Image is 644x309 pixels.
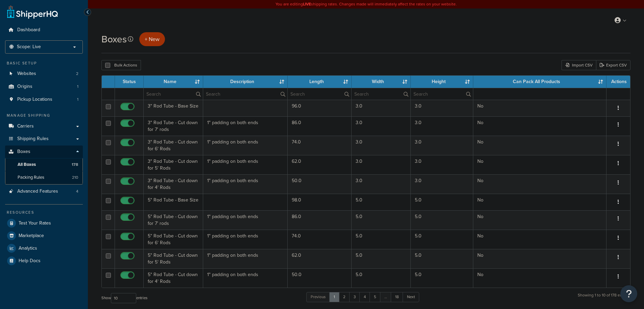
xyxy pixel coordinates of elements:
td: No [473,155,606,174]
td: 3" Rod Tube - Cut down for 5' Rods [144,155,203,174]
a: 4 [359,292,370,302]
span: 2 [76,71,78,77]
li: All Boxes [5,158,83,171]
li: Pickup Locations [5,93,83,106]
li: Boxes [5,146,83,184]
a: Test Your Rates [5,217,83,229]
td: 1" padding on both ends [203,136,288,155]
th: Width : activate to sort column ascending [352,76,410,88]
li: Dashboard [5,24,83,36]
td: 5" Rod Tube - Base Size [144,194,203,210]
div: Showing 1 to 10 of 178 entries [578,291,630,306]
td: 3.0 [411,174,473,194]
th: Status [115,76,144,88]
a: Export CSV [596,60,630,70]
span: Packing Rules [18,175,44,180]
span: Carriers [17,123,34,129]
td: 1" padding on both ends [203,230,288,249]
a: All Boxes 178 [5,158,83,171]
a: … [380,292,391,302]
td: 3.0 [411,136,473,155]
a: 1 [329,292,339,302]
span: Marketplace [19,233,44,239]
li: Origins [5,80,83,93]
input: Search [411,88,473,100]
td: 74.0 [288,136,352,155]
td: 5" Rod Tube - Cut down for 6' Rods [144,230,203,249]
a: Carriers [5,120,83,133]
td: No [473,174,606,194]
span: Dashboard [17,27,40,33]
span: Websites [17,71,36,77]
th: Height : activate to sort column ascending [411,76,473,88]
label: Show entries [101,293,147,303]
a: Marketplace [5,230,83,242]
a: Websites 2 [5,67,83,80]
td: 5.0 [411,210,473,230]
td: 1" padding on both ends [203,174,288,194]
td: 3" Rod Tube - Cut down for 6' Rods [144,136,203,155]
a: Shipping Rules [5,133,83,145]
a: Advanced Features 4 [5,185,83,198]
a: Help Docs [5,255,83,267]
td: 5.0 [411,268,473,288]
td: 1" padding on both ends [203,249,288,268]
li: Packing Rules [5,171,83,184]
span: Test Your Rates [19,220,51,226]
td: 5" Rod Tube - Cut down for 5' Rods [144,249,203,268]
li: Websites [5,67,83,80]
li: Analytics [5,242,83,254]
td: 3" Rod Tube - Base Size [144,100,203,116]
td: 5.0 [411,230,473,249]
span: Analytics [19,246,37,251]
td: 96.0 [288,100,352,116]
input: Search [352,88,410,100]
td: 5.0 [352,194,410,210]
a: 5 [369,292,381,302]
button: Bulk Actions [101,60,141,70]
span: Pickup Locations [17,97,52,102]
a: Pickup Locations 1 [5,93,83,106]
span: Advanced Features [17,189,58,194]
a: ShipperHQ Home [7,5,58,19]
a: Next [403,292,419,302]
span: Origins [17,84,32,90]
td: 3" Rod Tube - Cut down for 4' Rods [144,174,203,194]
td: 1" padding on both ends [203,155,288,174]
span: 4 [76,189,78,194]
td: 3.0 [352,100,410,116]
td: 62.0 [288,249,352,268]
a: Packing Rules 210 [5,171,83,184]
td: 3.0 [411,100,473,116]
span: Scope: Live [17,44,41,50]
td: No [473,249,606,268]
span: Help Docs [19,258,41,264]
input: Search [203,88,288,100]
div: Import CSV [562,60,596,70]
td: 3.0 [352,155,410,174]
a: 2 [339,292,350,302]
th: Can Pack All Products : activate to sort column ascending [473,76,606,88]
td: 3" Rod Tube - Cut down for 7' rods [144,116,203,136]
td: No [473,268,606,288]
b: LIVE [303,1,311,7]
td: 5.0 [411,194,473,210]
td: 5" Rod Tube - Cut down for 7' rods [144,210,203,230]
td: No [473,116,606,136]
td: 62.0 [288,155,352,174]
td: 98.0 [288,194,352,210]
th: Length : activate to sort column ascending [288,76,352,88]
span: Shipping Rules [17,136,49,142]
td: 1" padding on both ends [203,210,288,230]
td: 3.0 [352,116,410,136]
span: Boxes [17,149,30,155]
h1: Boxes [101,33,127,46]
a: Boxes [5,146,83,158]
td: 3.0 [352,136,410,155]
span: 178 [72,162,78,168]
td: No [473,194,606,210]
a: Origins 1 [5,80,83,93]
